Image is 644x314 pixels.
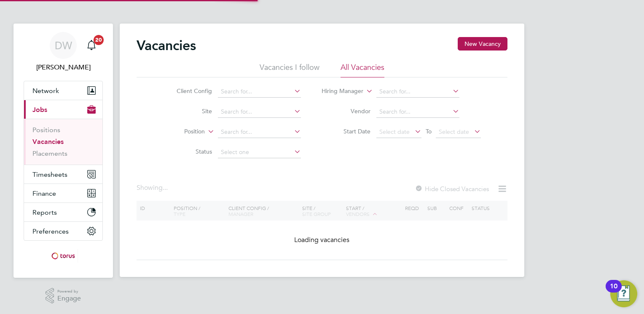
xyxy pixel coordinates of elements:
h2: Vacancies [137,37,196,54]
img: torus-logo-retina.png [48,249,78,263]
span: Preferences [32,227,69,235]
span: To [423,126,434,137]
a: Positions [32,126,60,134]
button: Open Resource Center, 10 new notifications [610,280,637,307]
div: Jobs [24,119,102,165]
a: Placements [32,149,67,157]
label: Client Config [164,87,212,95]
span: ... [163,184,168,192]
button: Preferences [24,222,102,240]
span: DW [55,40,72,51]
input: Search for... [376,86,459,98]
label: Site [164,107,212,115]
button: Finance [24,184,102,202]
span: Engage [57,295,81,302]
li: All Vacancies [341,62,384,77]
span: Select date [379,128,410,136]
a: Go to home page [24,249,103,263]
input: Select one [218,146,301,158]
input: Search for... [218,106,301,118]
span: Finance [32,189,56,197]
span: 20 [94,35,104,45]
button: Jobs [24,100,102,119]
span: Jobs [32,106,47,114]
span: Select date [439,128,469,136]
button: Timesheets [24,165,102,184]
div: Showing [137,184,169,192]
button: Network [24,81,102,100]
span: Powered by [57,288,81,295]
label: Position [156,128,205,136]
a: 20 [83,32,100,59]
button: Reports [24,203,102,221]
span: Reports [32,208,57,216]
label: Vendor [322,107,370,115]
a: Powered byEngage [46,288,81,304]
a: Vacancies [32,138,64,146]
input: Search for... [376,106,459,118]
span: Network [32,87,59,95]
label: Hiring Manager [315,87,363,96]
input: Search for... [218,86,301,98]
label: Start Date [322,128,370,135]
span: Timesheets [32,170,67,178]
label: Hide Closed Vacancies [415,185,489,193]
a: DW[PERSON_NAME] [24,32,103,72]
div: 10 [610,286,617,297]
input: Search for... [218,126,301,138]
nav: Main navigation [13,24,113,278]
span: Dave Waite [24,62,103,72]
label: Status [164,148,212,155]
button: New Vacancy [458,37,507,51]
li: Vacancies I follow [260,62,319,77]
